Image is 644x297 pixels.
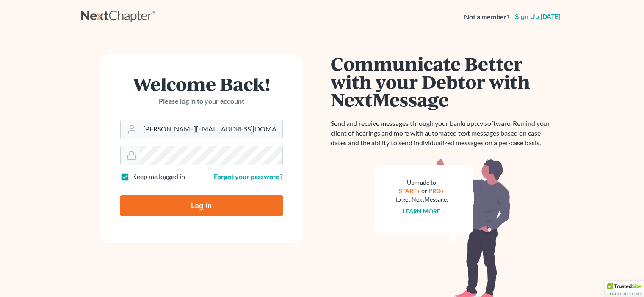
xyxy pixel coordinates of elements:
[464,12,510,22] strong: Not a member?
[120,75,283,93] h1: Welcome Back!
[120,96,283,106] p: Please log in to your account
[120,195,283,216] input: Log In
[331,54,555,109] h1: Communicate Better with your Debtor with NextMessage
[428,187,444,194] a: PRO+
[513,14,564,20] a: Sign up [DATE]!
[331,119,555,148] p: Send and receive messages through your bankruptcy software. Remind your client of hearings and mo...
[395,178,448,187] div: Upgrade to
[395,195,448,204] div: to get NextMessage.
[214,172,283,180] a: Forgot your password?
[605,281,644,297] div: TrustedSite Certified
[399,187,420,194] a: START+
[132,172,185,182] label: Keep me logged in
[421,187,427,194] span: or
[403,207,440,215] a: Learn more
[140,120,282,139] input: Email Address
